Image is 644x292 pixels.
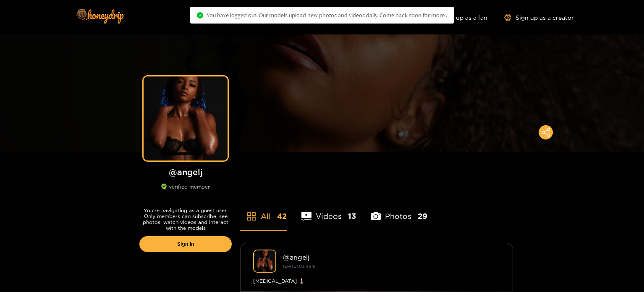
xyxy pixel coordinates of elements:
h1: @ angelj [139,167,232,177]
a: Sign up as a creator [504,14,574,21]
img: angelj [253,250,276,273]
span: You have logged out. Our models upload new photos and videos daily. Come back soon for more.. [207,12,447,18]
p: You're navigating as a guest user. Only members can subscribe, see photos, watch videos and inter... [139,208,232,231]
li: Videos [301,192,356,230]
div: verified member [139,184,232,199]
span: appstore [246,211,257,221]
div: [MEDICAL_DATA] 🌡️ [253,277,500,285]
span: 42 [277,211,287,221]
a: Sign in [139,236,232,252]
span: 29 [418,211,427,221]
span: 13 [348,211,356,221]
small: [DATE] 03:11 am [283,264,315,268]
span: check-circle [197,12,203,18]
li: All [240,192,287,230]
li: Photos [371,192,427,230]
div: @ angelj [283,253,500,261]
a: Sign up as a fan [430,14,487,21]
